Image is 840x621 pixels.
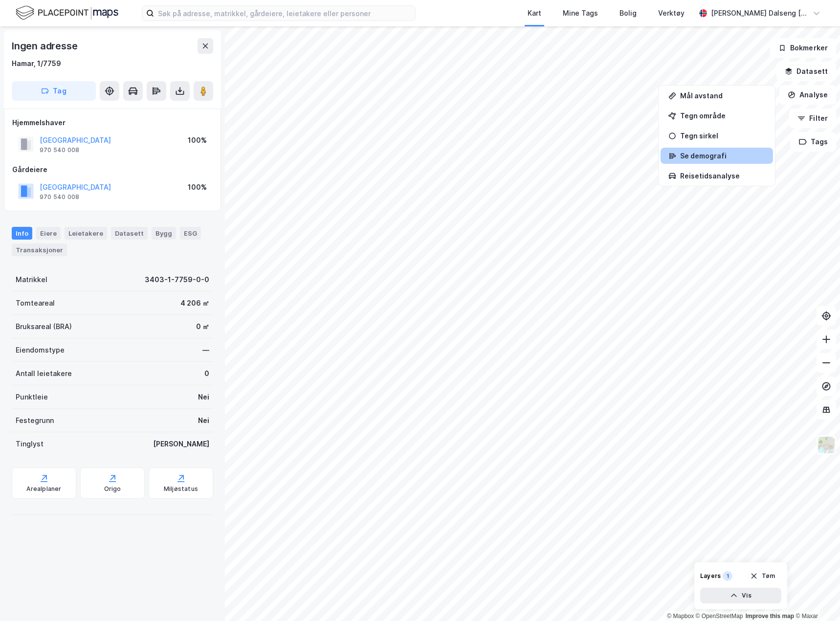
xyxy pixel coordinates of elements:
[680,172,765,180] div: Reisetidsanalyse
[789,109,836,128] button: Filter
[180,297,209,309] div: 4 206 ㎡
[202,344,209,356] div: —
[16,297,55,309] div: Tomteareal
[65,227,107,240] div: Leietakere
[16,368,72,379] div: Antall leietakere
[111,227,148,240] div: Datasett
[36,227,61,240] div: Eiere
[791,132,836,152] button: Tags
[770,38,836,58] button: Bokmerker
[563,7,598,19] div: Mine Tags
[680,111,765,120] div: Tegn område
[145,274,209,286] div: 3403-1-7759-0-0
[16,4,118,22] img: logo.f888ab2527a4732fd821a326f86c7f29.svg
[12,244,67,256] div: Transaksjoner
[696,613,743,620] a: OpenStreetMap
[153,438,209,450] div: [PERSON_NAME]
[12,164,213,176] div: Gårdeiere
[744,568,781,584] button: Tøm
[723,571,732,581] div: 1
[680,152,765,160] div: Se demografi
[40,146,79,154] div: 970 540 008
[680,132,765,140] div: Tegn sirkel
[16,415,54,426] div: Festegrunn
[12,58,61,69] div: Hamar, 1/7759
[776,62,836,81] button: Datasett
[180,227,201,240] div: ESG
[204,368,209,379] div: 0
[16,344,65,356] div: Eiendomstype
[528,7,541,19] div: Kart
[711,7,809,19] div: [PERSON_NAME] Dalseng [PERSON_NAME]
[198,391,209,403] div: Nei
[680,91,765,100] div: Mål avstand
[700,588,781,603] button: Vis
[154,6,415,21] input: Søk på adresse, matrikkel, gårdeiere, leietakere eller personer
[104,485,121,493] div: Origo
[667,613,694,620] a: Mapbox
[12,117,213,129] div: Hjemmelshaver
[700,572,721,580] div: Layers
[188,181,207,193] div: 100%
[817,436,836,454] img: Z
[12,227,32,240] div: Info
[188,134,207,146] div: 100%
[16,391,48,403] div: Punktleie
[26,485,61,493] div: Arealplaner
[791,574,840,621] iframe: Chat Widget
[198,415,209,426] div: Nei
[779,85,836,105] button: Analyse
[164,485,198,493] div: Miljøstatus
[40,193,79,201] div: 970 540 008
[152,227,176,240] div: Bygg
[196,321,209,333] div: 0 ㎡
[746,613,794,620] a: Improve this map
[16,274,47,286] div: Matrikkel
[619,7,637,19] div: Bolig
[12,81,96,101] button: Tag
[16,321,72,333] div: Bruksareal (BRA)
[16,438,44,450] div: Tinglyst
[12,38,79,54] div: Ingen adresse
[791,574,840,621] div: Kontrollprogram for chat
[658,7,685,19] div: Verktøy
